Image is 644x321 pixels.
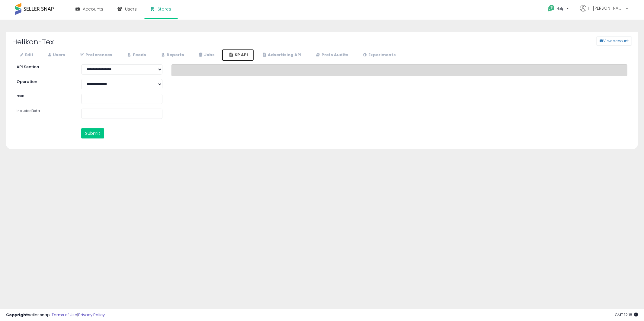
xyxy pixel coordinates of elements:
[153,49,191,61] a: Reports
[72,49,119,61] a: Preferences
[40,49,72,61] a: Users
[556,6,565,11] span: Help
[255,49,308,61] a: Advertising API
[547,5,555,12] i: Get Help
[12,79,77,85] label: Operation
[191,49,221,61] a: Jobs
[12,94,77,99] label: asin
[580,5,628,19] a: Hi [PERSON_NAME]
[12,64,77,70] label: API Section
[8,38,270,46] h2: Helikon-Tex
[596,37,632,46] button: View account
[592,37,601,46] a: View account
[12,109,77,113] label: includedData
[12,49,40,61] a: Edit
[158,6,171,12] span: Stores
[588,5,624,11] span: Hi [PERSON_NAME]
[81,128,104,138] button: Submit
[308,49,355,61] a: Prefs Audits
[222,49,254,61] a: SP API
[119,49,152,61] a: Feeds
[125,6,137,12] span: Users
[355,49,402,61] a: Experiments
[83,6,103,12] span: Accounts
